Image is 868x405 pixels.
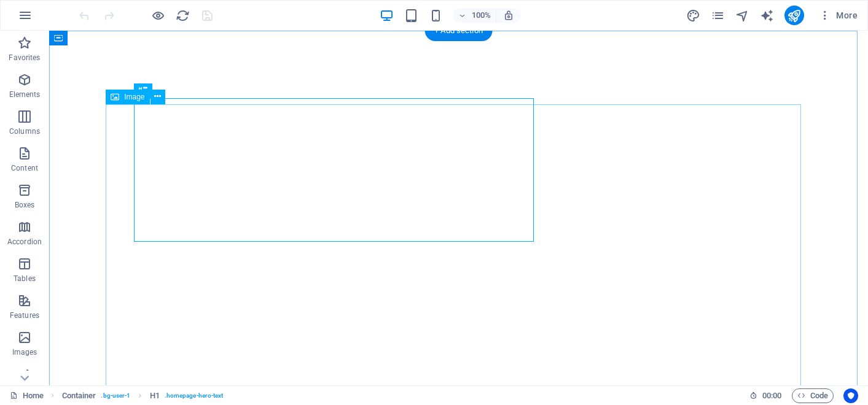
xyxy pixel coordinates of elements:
[10,388,44,403] a: Click to cancel selection. Double-click to open Pages
[151,8,165,23] button: Click here to leave preview mode and continue editing
[165,388,224,403] span: . homepage-hero-text
[843,388,858,403] button: Usercentrics
[11,163,38,173] p: Content
[150,388,160,403] span: Click to select. Double-click to edit
[735,9,749,23] i: Navigator
[175,8,190,23] button: reload
[760,8,775,23] button: text_generator
[10,310,39,320] p: Features
[12,347,37,357] p: Images
[711,9,725,23] i: Pages (Ctrl+Alt+S)
[9,126,40,136] p: Columns
[771,391,773,400] span: :
[124,93,144,101] span: Image
[686,9,700,23] i: Design (Ctrl+Alt+Y)
[62,388,224,403] nav: breadcrumb
[787,9,801,23] i: Publish
[784,6,804,25] button: publish
[15,200,35,210] p: Boxes
[14,274,36,283] p: Tables
[9,90,41,99] p: Elements
[735,8,750,23] button: navigator
[792,388,834,403] button: Code
[686,8,701,23] button: design
[101,388,130,403] span: . bg-user-1
[819,9,858,21] span: More
[749,388,782,403] h6: Session time
[424,20,493,41] div: + Add section
[9,53,40,63] p: Favorites
[760,9,774,23] i: AI Writer
[762,388,781,403] span: 00 00
[7,237,42,247] p: Accordion
[62,388,96,403] span: Click to select. Double-click to edit
[471,8,491,23] h6: 100%
[797,388,828,403] span: Code
[453,8,496,23] button: 100%
[176,9,190,23] i: Reload page
[503,10,514,21] i: On resize automatically adjust zoom level to fit chosen device.
[814,6,862,25] button: More
[711,8,725,23] button: pages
